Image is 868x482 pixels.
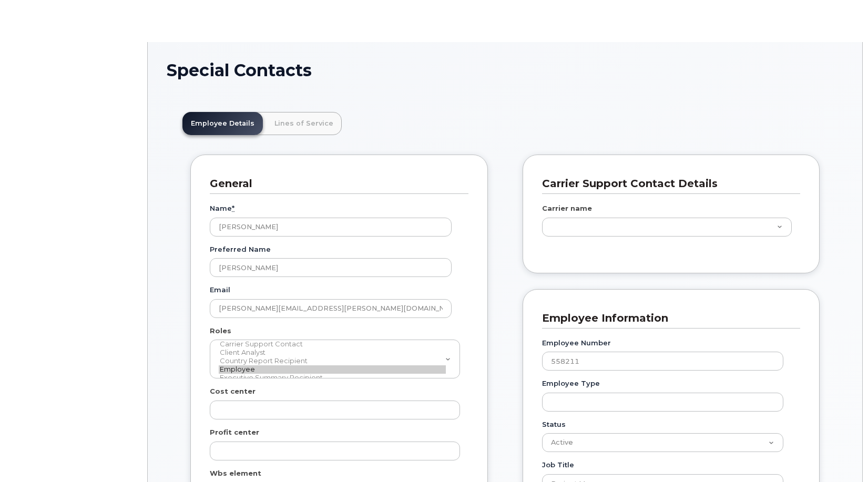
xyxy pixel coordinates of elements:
label: Name [210,203,234,213]
label: Cost center [210,386,256,396]
label: Preferred Name [210,244,271,254]
label: Wbs element [210,468,261,478]
option: Executive Summary Recipient [219,374,446,382]
h3: General [210,177,461,191]
label: Employee Type [542,378,600,388]
option: Client Analyst [219,348,446,357]
abbr: required [232,204,234,212]
option: Employee [219,365,446,374]
label: Carrier name [542,203,592,213]
label: Status [542,419,566,429]
a: Lines of Service [266,112,342,135]
option: Carrier Support Contact [219,340,446,348]
a: Employee Details [182,112,263,135]
label: Roles [210,326,231,336]
label: Job Title [542,460,574,470]
h3: Employee Information [542,311,793,325]
h3: Carrier Support Contact Details [542,177,793,191]
h1: Special Contacts [167,61,843,79]
option: Country Report Recipient [219,357,446,365]
label: Employee Number [542,338,611,348]
label: Email [210,285,230,295]
label: Profit center [210,427,259,437]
